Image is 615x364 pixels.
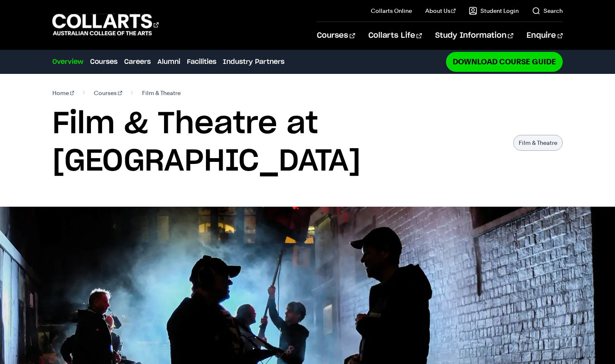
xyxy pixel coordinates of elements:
a: Search [532,7,563,15]
a: About Us [425,7,456,15]
a: Collarts Life [368,22,422,49]
a: Study Information [435,22,513,49]
h1: Film & Theatre at [GEOGRAPHIC_DATA] [52,105,505,180]
a: Enquire [527,22,563,49]
a: Industry Partners [223,57,284,67]
span: Film & Theatre [142,87,181,99]
a: Courses [317,22,355,49]
p: Film & Theatre [513,135,563,151]
a: Collarts Online [371,7,412,15]
a: Courses [94,87,122,99]
a: Facilities [187,57,216,67]
a: Download Course Guide [446,52,563,71]
a: Careers [124,57,151,67]
a: Alumni [157,57,180,67]
a: Courses [90,57,118,67]
a: Overview [52,57,83,67]
a: Student Login [469,7,519,15]
a: Home [52,87,74,99]
div: Go to homepage [52,13,159,37]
